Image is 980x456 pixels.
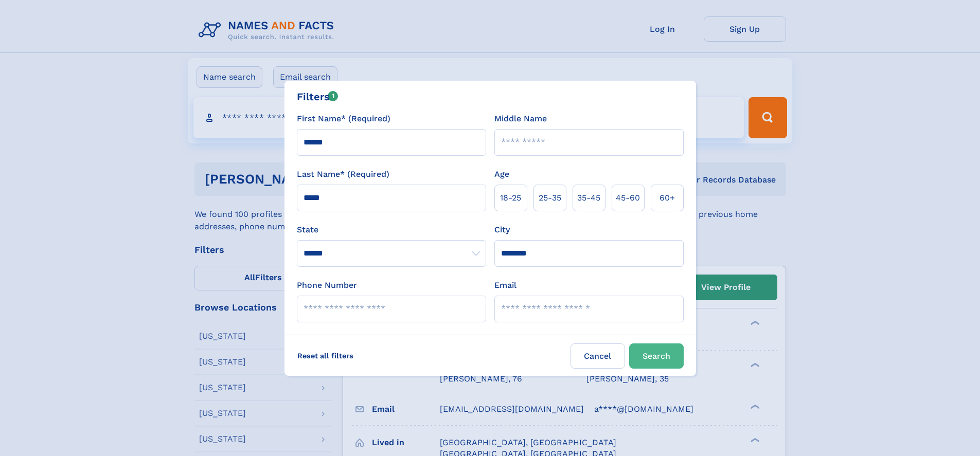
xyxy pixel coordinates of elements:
[539,192,561,204] span: 25‑35
[291,343,360,368] label: Reset all filters
[577,192,600,204] span: 35‑45
[616,192,640,204] span: 45‑60
[494,113,547,125] label: Middle Name
[297,224,486,236] label: State
[297,168,389,180] label: Last Name* (Required)
[494,224,510,236] label: City
[494,279,516,291] label: Email
[660,192,675,204] span: 60+
[494,168,509,180] label: Age
[629,343,684,369] button: Search
[297,89,338,104] div: Filters
[297,279,357,291] label: Phone Number
[571,343,625,369] label: Cancel
[500,192,521,204] span: 18‑25
[297,113,390,125] label: First Name* (Required)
